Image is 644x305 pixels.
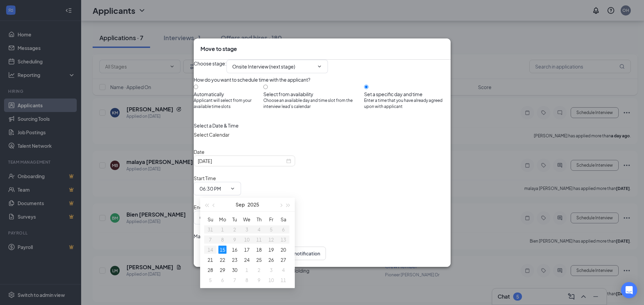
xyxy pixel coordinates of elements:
span: End Time [194,204,214,210]
div: Open Intercom Messenger [621,282,637,298]
svg: ChevronDown [317,64,322,69]
div: Select a Date & Time [194,122,451,129]
button: Schedule [238,247,260,260]
svg: Eye [265,249,273,257]
button: Cancel [200,247,234,260]
svg: ChevronDown [230,215,235,220]
svg: ChevronDown [230,186,235,191]
span: Start Time [194,175,216,181]
span: Select Calendar [194,132,230,138]
button: Preview notificationEye [260,247,326,260]
input: Start time [199,185,227,192]
div: How do you want to schedule time with the applicant? [194,76,451,83]
span: Choose an available day and time slot from the interview lead’s calendar [263,98,364,110]
span: Choose stage : [194,60,226,73]
span: Date [194,149,205,155]
div: Select from availability [263,91,364,98]
h3: Move to stage [200,45,237,53]
input: Sep 15, 2025 [198,157,285,165]
span: Applicant will select from your available time slots [194,98,264,110]
div: Automatically [194,91,264,98]
span: Enter a time that you have already agreed upon with applicant [364,98,450,110]
div: Set a specific day and time [364,91,450,98]
span: Mark applicant(s) as Completed for Holding [194,232,289,240]
input: End time [199,214,227,221]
